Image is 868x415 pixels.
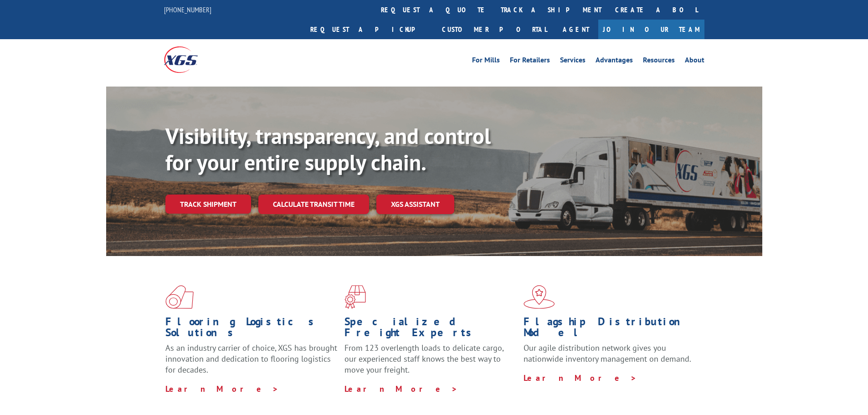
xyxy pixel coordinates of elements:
a: For Mills [472,56,500,67]
a: Learn More > [344,384,458,394]
a: Agent [554,20,598,39]
a: Request a pickup [303,20,435,39]
a: Join Our Team [598,20,704,39]
a: Calculate transit time [258,195,369,214]
img: xgs-icon-flagship-distribution-model-red [524,285,555,309]
p: From 123 overlength loads to delicate cargo, our experienced staff knows the best way to move you... [344,343,517,383]
h1: Flooring Logistics Solutions [165,316,338,343]
a: About [685,56,704,67]
span: As an industry carrier of choice, XGS has brought innovation and dedication to flooring logistics... [165,343,337,375]
a: Services [560,56,586,67]
a: Learn More > [524,373,637,383]
img: xgs-icon-total-supply-chain-intelligence-red [165,285,194,309]
a: Track shipment [165,195,251,214]
img: xgs-icon-focused-on-flooring-red [344,285,366,309]
a: Learn More > [165,384,279,394]
span: Our agile distribution network gives you nationwide inventory management on demand. [524,343,691,364]
h1: Flagship Distribution Model [524,316,696,343]
h1: Specialized Freight Experts [344,316,517,343]
a: XGS ASSISTANT [376,195,454,214]
a: For Retailers [510,56,550,67]
a: Customer Portal [435,20,554,39]
b: Visibility, transparency, and control for your entire supply chain. [165,122,491,176]
a: Advantages [596,56,633,67]
a: Resources [643,56,675,67]
a: [PHONE_NUMBER] [164,5,211,14]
